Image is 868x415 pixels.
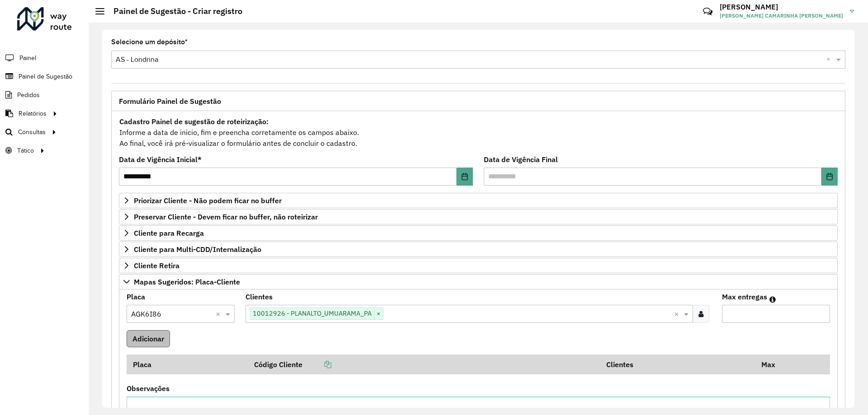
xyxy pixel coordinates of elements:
span: Tático [17,146,34,155]
a: Mapas Sugeridos: Placa-Cliente [119,274,838,289]
label: Selecione um depósito [111,37,188,47]
button: Choose Date [457,168,473,186]
span: Cliente Retira [134,262,179,269]
span: Mapas Sugeridos: Placa-Cliente [134,278,240,285]
label: Max entregas [722,291,767,302]
span: Painel de Sugestão [19,72,72,81]
a: Copiar [302,360,331,369]
span: Clear all [674,308,682,319]
strong: Cadastro Painel de sugestão de roteirização: [119,117,269,126]
div: Informe a data de inicio, fim e preencha corretamente os campos abaixo. Ao final, você irá pré-vi... [119,116,838,149]
span: Cliente para Multi-CDD/Internalização [134,246,261,253]
a: Cliente para Recarga [119,225,838,241]
label: Placa [127,291,145,302]
span: Consultas [18,127,46,137]
span: Formulário Painel de Sugestão [119,98,221,105]
span: Cliente para Recarga [134,229,204,237]
span: Preservar Cliente - Devem ficar no buffer, não roteirizar [134,213,318,220]
span: 10012926 - PLANALTO_UMUARAMA_PA [250,308,374,319]
a: Priorizar Cliente - Não podem ficar no buffer [119,193,838,208]
label: Data de Vigência Final [484,154,558,165]
span: Painel [19,53,36,63]
a: Cliente para Multi-CDD/Internalização [119,242,838,257]
th: Max [755,354,792,374]
span: Relatórios [19,109,47,118]
th: Clientes [600,354,755,374]
button: Choose Date [821,168,838,186]
label: Clientes [245,291,273,302]
a: Cliente Retira [119,258,838,273]
label: Data de Vigência Inicial [119,154,202,165]
span: × [374,308,383,319]
button: Adicionar [127,330,170,347]
span: Clear all [216,308,223,319]
em: Máximo de clientes que serão colocados na mesma rota com os clientes informados [769,296,776,303]
span: [PERSON_NAME] CAMARINHA [PERSON_NAME] [720,12,843,20]
span: Pedidos [17,90,40,100]
a: Contato Rápido [698,2,717,21]
span: Clear all [826,54,834,65]
th: Placa [127,354,248,374]
h2: Painel de Sugestão - Criar registro [104,6,242,16]
span: Priorizar Cliente - Não podem ficar no buffer [134,197,282,204]
th: Código Cliente [248,354,600,374]
a: Preservar Cliente - Devem ficar no buffer, não roteirizar [119,209,838,224]
label: Observações [127,383,170,394]
h3: [PERSON_NAME] [720,3,843,11]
